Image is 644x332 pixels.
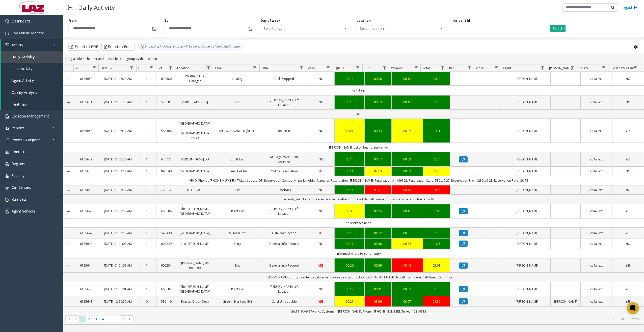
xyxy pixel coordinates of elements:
a: Agent Filter Menu [539,64,546,71]
span: NO [319,129,324,133]
a: Activity [1,39,63,51]
img: 'icon' [5,186,9,190]
span: NO [319,188,324,192]
a: Collapse Details [63,129,73,133]
span: Daily Activity [12,54,35,59]
img: 'icon' [5,126,9,130]
a: Closed by Agent Filter Menu [632,64,639,71]
a: 6185649 [76,157,96,162]
span: Agent Activity [12,78,34,83]
div: 00:20 [338,263,361,268]
a: [DATE] 01:02:39 AM [102,209,133,214]
span: Dashboard [12,19,30,23]
a: Passback [264,187,305,192]
a: NO [615,76,641,81]
a: Source Filter Menu [600,64,607,71]
div: 02:28 [426,169,447,174]
a: [DATE] 01:01:02 AM [102,263,133,268]
a: Location Filter Menu [205,64,212,71]
span: Location Management [12,114,49,118]
a: Quality Analysis [1,86,63,98]
span: YES [626,209,630,213]
a: Lot Filter Menu [167,64,174,71]
div: 00:03 [395,157,420,162]
a: Parker Filter Menu [569,64,576,71]
a: Collapse Details [63,188,73,192]
a: General Info Request [264,263,305,268]
a: 1 [140,287,153,292]
a: Rec. Filter Menu [466,64,473,71]
a: 6185647 [76,231,96,235]
td: [PERSON_NAME] lost tkt but no answer no [73,143,644,152]
a: 660184 [159,209,173,214]
a: Exit [217,263,258,268]
a: YES [615,128,641,133]
a: 00:25 [368,209,388,214]
span: NO [319,77,324,81]
a: 1 [140,231,153,235]
img: 'icon' [5,31,9,35]
span: Toggle popup [247,25,253,32]
td: VEND; Phone : [PHONE_NUMBER]; Ticket # : used QR; Reservation Company : park mobile; Name on Rese... [73,176,644,185]
a: 03:01 [368,187,388,192]
td: call drop [73,86,644,95]
img: pageIcon [68,1,73,14]
a: Id Filter Menu [91,64,97,71]
a: Video Filter Menu [493,64,499,71]
a: 00:38 [395,241,420,246]
a: [PERSON_NAME] [507,157,548,162]
span: NO [626,188,630,192]
a: [GEOGRAPHIC_DATA] [179,169,211,174]
a: 00:42 [395,263,420,268]
a: Queue Filter Menu [355,64,361,71]
a: [PERSON_NAME] [507,187,548,192]
a: 6185653 [76,187,96,192]
a: 1 [140,187,153,192]
a: [PERSON_NAME] Right Exit [217,128,258,133]
td: [PERSON_NAME] is tring to enter to get car vend door said wrong door told [PERSON_NAME] to call f... [73,273,644,282]
a: Exit [217,187,258,192]
a: 00:11 [338,169,361,174]
div: 00:17 [338,241,361,246]
a: [PERSON_NAME] [507,169,548,174]
a: 6185651 [76,100,96,105]
span: YES [626,157,630,161]
a: 00:39 [426,76,447,81]
span: NO [626,242,630,246]
a: YES [615,209,641,214]
a: [PERSON_NAME] [507,100,548,105]
a: H Filter Menu [148,64,155,71]
a: 00:12 [338,76,361,81]
a: 110 [PERSON_NAME] [179,241,211,246]
a: Analog [217,76,258,81]
a: 00:30 [368,241,388,246]
a: NO [311,100,332,105]
a: 580368 [159,128,173,133]
label: Location [357,18,371,23]
a: 00:43 [426,100,447,105]
a: Lane Activity [1,63,63,75]
a: 00:08 [368,76,388,81]
a: Date Filter Menu [128,64,135,71]
a: 03:55 [426,187,447,192]
a: 00:27 [395,128,420,133]
a: cc4allext [584,241,609,246]
label: Incident Id [453,18,470,23]
span: YES [626,129,630,133]
a: NO [615,187,641,192]
a: 00:17 [368,157,388,162]
a: 1 [140,76,153,81]
a: 01:31 [426,128,447,133]
label: From [68,18,77,23]
img: 'icon' [5,114,9,118]
a: 6185645 [76,209,96,214]
img: 'icon' [5,150,9,154]
a: cc4allext [584,231,609,235]
img: 'icon' [5,209,9,214]
div: 00:15 [338,231,361,235]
